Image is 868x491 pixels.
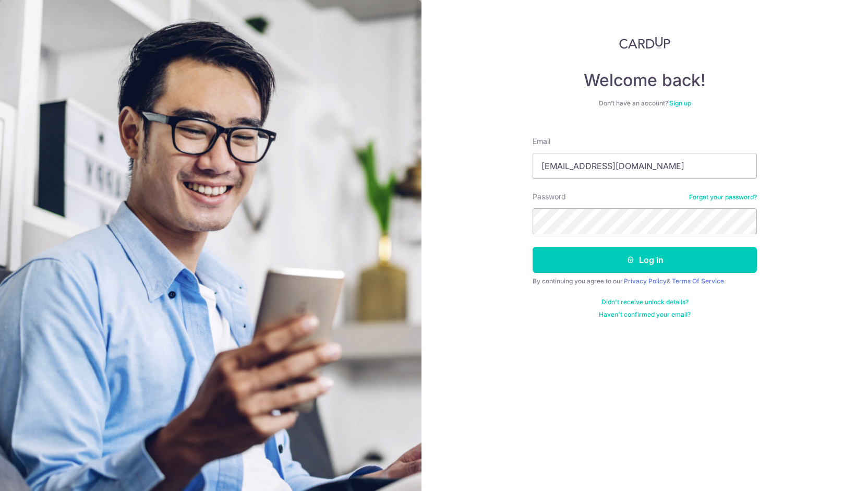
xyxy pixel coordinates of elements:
div: Don’t have an account? [533,99,757,107]
a: Terms Of Service [672,277,724,285]
a: Privacy Policy [624,277,667,285]
img: CardUp Logo [619,37,670,49]
a: Forgot your password? [689,193,757,201]
a: Sign up [669,99,691,107]
div: By continuing you agree to our & [533,277,757,285]
label: Email [533,136,550,147]
a: Didn't receive unlock details? [601,298,689,306]
button: Log in [533,247,757,273]
h4: Welcome back! [533,70,757,91]
label: Password [533,191,566,202]
a: Haven't confirmed your email? [599,310,691,319]
input: Enter your Email [533,153,757,179]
